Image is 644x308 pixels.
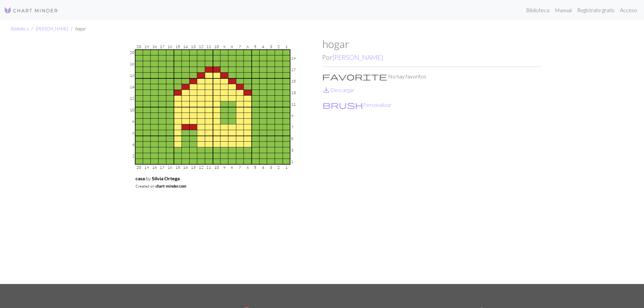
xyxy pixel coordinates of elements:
a: Manual [552,3,574,17]
button: CustomisePersonalizar [322,99,392,109]
span: brush [323,100,363,110]
i: Favourite [322,72,387,80]
a: Biblioteca [523,3,552,17]
span: save_alt [322,85,330,95]
font: hogar [75,26,86,31]
i: Customise [323,101,363,109]
img: Logo [4,6,58,15]
font: Por [322,53,332,61]
font: Descargar [330,87,355,93]
a: Acceso [617,3,640,17]
a: Biblioteca [11,26,29,31]
font: Biblioteca [526,7,549,13]
font: Personalizar [363,101,391,108]
img: hogar [103,38,322,284]
font: Regístrate gratis [577,7,615,13]
a: [PERSON_NAME] [332,53,383,61]
font: No hay favoritos [388,73,426,79]
span: favorite [322,72,387,81]
font: hogar [322,37,349,50]
a: DownloadDescargar [322,87,355,93]
a: Regístrate gratis [574,3,617,17]
i: Download [322,86,330,94]
font: Manual [555,7,572,13]
font: Acceso [620,7,637,13]
a: [PERSON_NAME] [36,26,68,31]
